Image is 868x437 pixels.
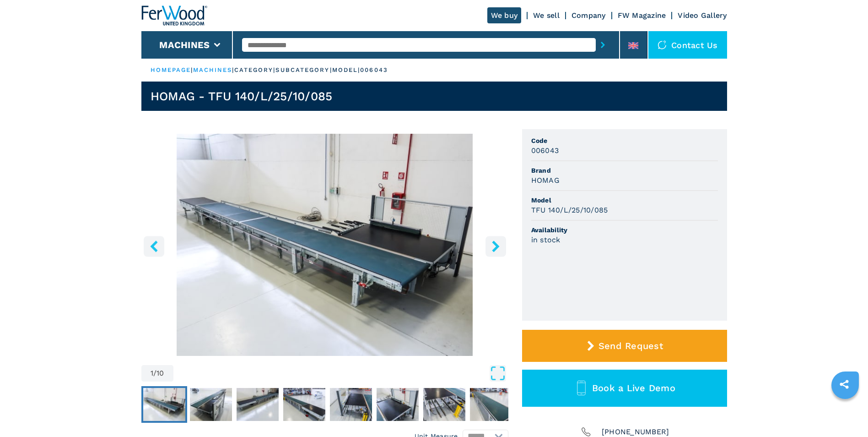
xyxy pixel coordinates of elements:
[531,175,560,186] h3: HOMAG
[141,134,508,356] img: Panel Return Systems HOMAG TFU 140/L/25/10/085
[533,11,560,20] a: We sell
[360,66,388,74] p: 006043
[330,388,372,421] img: f15f5884d6fc2a8d7e5e8325fd93c1cd
[423,388,465,421] img: c338c1090fabf9f6ad550e2eae08e7cb
[141,134,508,356] div: Go to Slide 1
[487,7,522,23] a: We buy
[375,386,421,423] button: Go to Slide 6
[190,388,232,421] img: 911a513c40523c6f9e36c34b6eb7ab75
[144,236,164,257] button: left-button
[468,386,514,423] button: Go to Slide 8
[156,370,164,377] span: 10
[153,370,156,377] span: /
[151,89,333,104] h1: HOMAG - TFU 140/L/25/10/085
[833,373,856,396] a: sharethis
[470,388,512,421] img: 6871e1f62aa1ea3278aac9a90a9f3e61
[237,388,279,421] img: 4d4048f2ef1c9e16b4d7ecc51b54ca73
[141,386,187,423] button: Go to Slide 1
[571,11,606,20] a: Company
[598,340,663,351] span: Send Request
[648,31,727,59] div: Contact us
[531,166,718,175] span: Brand
[281,386,327,423] button: Go to Slide 4
[421,386,467,423] button: Go to Slide 7
[151,370,153,377] span: 1
[275,66,332,74] p: subcategory |
[522,370,727,407] button: Book a Live Demo
[678,11,727,20] a: Video Gallery
[159,39,210,50] button: Machines
[151,66,191,73] a: HOMEPAGE
[235,386,280,423] button: Go to Slide 3
[596,34,610,55] button: submit-button
[283,388,325,421] img: c2c9d2299989f4564a27c922739047f4
[658,40,667,49] img: Contact us
[531,205,608,215] h3: TFU 140/L/25/10/085
[193,66,232,73] a: machines
[191,66,193,73] span: |
[485,236,506,257] button: right-button
[592,382,675,393] span: Book a Live Demo
[531,136,718,145] span: Code
[618,11,666,20] a: FW Magazine
[141,386,508,423] nav: Thumbnail Navigation
[328,386,374,423] button: Go to Slide 5
[143,388,185,421] img: 00010f2e524f9850310eecb94522af6f
[234,66,276,74] p: category |
[332,66,361,74] p: model |
[188,386,234,423] button: Go to Slide 2
[531,145,559,156] h3: 006043
[232,66,234,73] span: |
[531,196,718,205] span: Model
[531,235,561,245] h3: in stock
[176,365,506,382] button: Open Fullscreen
[377,388,419,421] img: e0f10bd523ad30eceafbdc8de3ead796
[522,330,727,362] button: Send Request
[141,5,207,26] img: Ferwood
[531,225,718,235] span: Availability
